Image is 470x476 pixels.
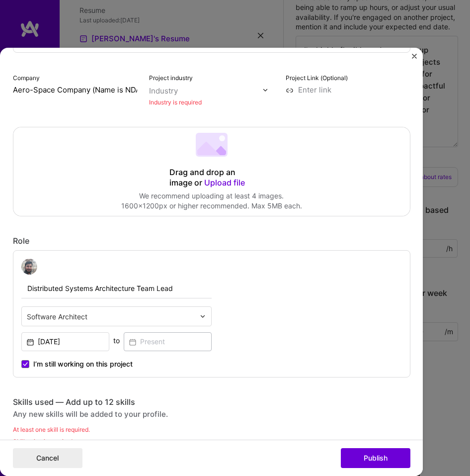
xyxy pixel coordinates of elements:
[124,332,212,351] input: Present
[13,85,138,95] input: Enter name or website
[13,448,82,468] button: Cancel
[13,397,410,407] div: Skills used — Add up to 12 skills
[286,74,348,82] label: Project Link (Optional)
[341,448,410,468] button: Publish
[113,336,120,346] div: to
[286,85,410,95] input: Enter link
[262,87,268,93] img: drop icon
[13,127,410,216] div: Drag and drop an image or Upload fileWe recommend uploading at least 4 images.1600x1200px or high...
[412,54,417,64] button: Close
[204,178,245,188] span: Upload file
[13,437,410,447] div: Skill rating is required.
[33,359,133,369] span: I’m still working on this project
[149,97,274,107] div: Industry is required
[21,279,212,299] input: Role Name
[13,74,40,82] label: Company
[121,191,302,201] div: We recommend uploading at least 4 images.
[13,236,410,246] div: Role
[149,74,193,82] label: Project industry
[13,409,410,419] div: Any new skills will be added to your profile.
[13,425,410,435] div: At least one skill is required.
[149,86,178,96] div: Industry
[121,201,302,211] div: 1600x1200px or higher recommended. Max 5MB each.
[169,167,254,189] div: Drag and drop an image or
[21,332,109,351] input: Date
[200,313,206,319] img: drop icon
